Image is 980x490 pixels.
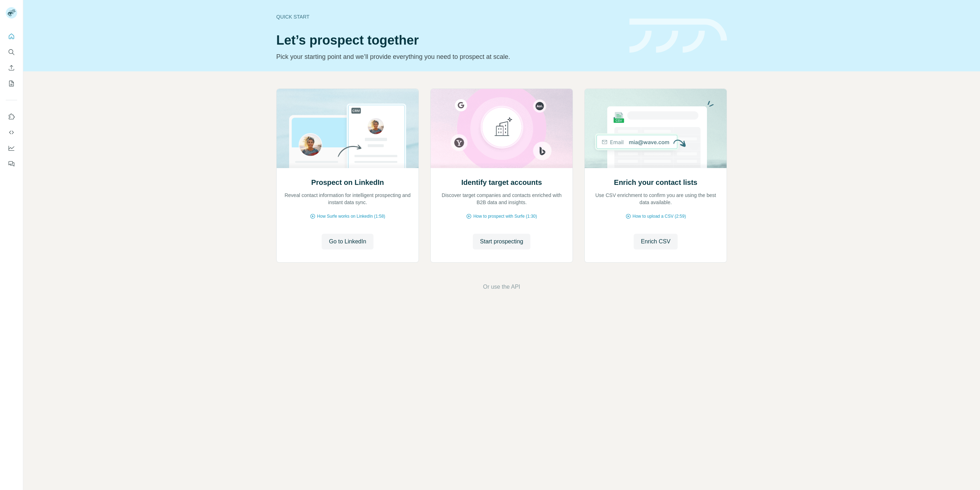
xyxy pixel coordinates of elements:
[473,213,537,219] span: How to prospect with Surfe (1:30)
[614,177,697,187] h2: Enrich your contact lists
[438,192,565,206] p: Discover target companies and contacts enriched with B2B data and insights.
[6,46,17,59] button: Search
[284,192,411,206] p: Reveal contact information for intelligent prospecting and instant data sync.
[6,126,17,139] button: Use Surfe API
[584,89,727,168] img: Enrich your contact lists
[276,52,621,62] p: Pick your starting point and we’ll provide everything you need to prospect at scale.
[430,89,573,168] img: Identify target accounts
[461,177,542,187] h2: Identify target accounts
[480,237,523,246] span: Start prospecting
[276,89,419,168] img: Prospect on LinkedIn
[6,77,17,90] button: My lists
[317,213,385,219] span: How Surfe works on LinkedIn (1:58)
[322,234,373,249] button: Go to LinkedIn
[6,142,17,155] button: Dashboard
[634,234,678,249] button: Enrich CSV
[629,19,727,53] img: banner
[329,237,366,246] span: Go to LinkedIn
[592,192,719,206] p: Use CSV enrichment to confirm you are using the best data available.
[6,30,17,43] button: Quick start
[641,237,670,246] span: Enrich CSV
[6,61,17,74] button: Enrich CSV
[6,110,17,123] button: Use Surfe on LinkedIn
[276,13,621,20] div: Quick start
[473,234,530,249] button: Start prospecting
[483,283,520,291] button: Or use the API
[6,157,17,170] button: Feedback
[633,213,686,219] span: How to upload a CSV (2:59)
[276,33,621,47] h1: Let’s prospect together
[311,177,384,187] h2: Prospect on LinkedIn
